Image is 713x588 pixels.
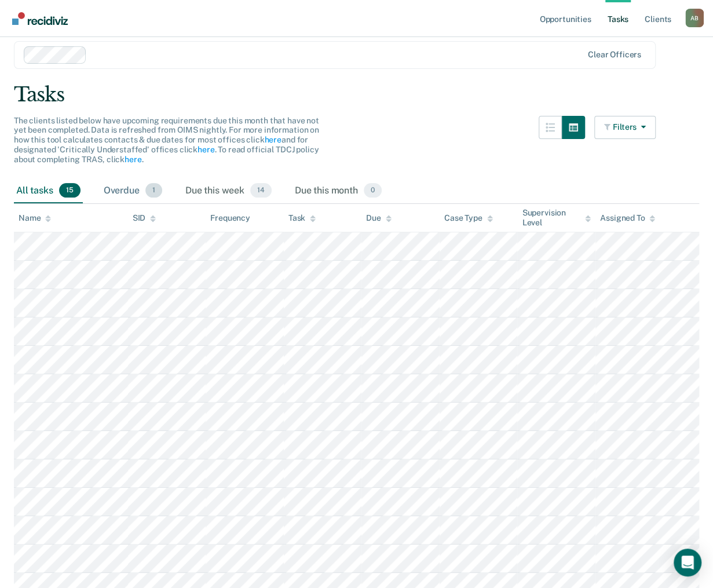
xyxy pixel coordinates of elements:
[14,116,319,164] span: The clients listed below have upcoming requirements due this month that have not yet been complet...
[366,213,392,223] div: Due
[14,83,699,107] div: Tasks
[600,213,655,223] div: Assigned To
[198,145,214,154] a: here
[522,208,591,228] div: Supervision Level
[264,135,281,144] a: here
[685,9,704,27] div: A B
[59,183,81,198] span: 15
[674,549,701,576] div: Open Intercom Messenger
[12,12,68,25] img: Recidiviz
[444,213,493,223] div: Case Type
[14,178,83,204] div: All tasks15
[19,213,51,223] div: Name
[145,183,162,198] span: 1
[292,178,384,204] div: Due this month0
[183,178,274,204] div: Due this week14
[364,183,382,198] span: 0
[133,213,156,223] div: SID
[588,50,641,60] div: Clear officers
[288,213,316,223] div: Task
[250,183,272,198] span: 14
[210,213,250,223] div: Frequency
[594,116,656,139] button: Filters
[125,155,141,164] a: here
[685,9,704,27] button: Profile dropdown button
[101,178,164,204] div: Overdue1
